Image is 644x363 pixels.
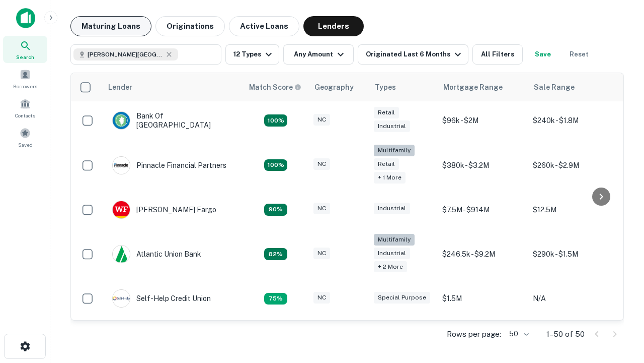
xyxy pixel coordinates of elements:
div: Originated Last 6 Months [366,48,464,60]
th: Mortgage Range [437,73,528,101]
iframe: Chat Widget [594,282,644,331]
span: Search [16,53,34,61]
div: Retail [374,158,399,170]
div: NC [313,158,330,170]
button: Active Loans [229,16,299,36]
div: Multifamily [374,234,415,246]
span: Borrowers [13,82,37,90]
div: Matching Properties: 24, hasApolloMatch: undefined [264,159,287,171]
div: Industrial [374,248,410,259]
div: Matching Properties: 12, hasApolloMatch: undefined [264,204,287,216]
td: $380k - $3.2M [437,140,528,191]
div: 50 [505,327,530,341]
div: Mortgage Range [443,81,503,93]
p: 1–50 of 50 [546,328,585,340]
div: Special Purpose [374,292,430,304]
td: $246.5k - $9.2M [437,229,528,280]
div: Pinnacle Financial Partners [112,156,226,174]
div: + 1 more [374,172,406,184]
img: picture [113,246,130,263]
th: Sale Range [528,73,618,101]
div: Atlantic Union Bank [112,245,201,263]
h6: Match Score [249,82,299,93]
button: Originations [155,16,225,36]
td: $1.5M [437,279,528,318]
div: Bank Of [GEOGRAPHIC_DATA] [112,111,233,130]
p: Rows per page: [447,328,501,340]
td: $260k - $2.9M [528,140,618,191]
span: [PERSON_NAME][GEOGRAPHIC_DATA], [GEOGRAPHIC_DATA] [88,50,163,59]
span: Contacts [15,111,35,119]
div: Industrial [374,203,410,214]
a: Borrowers [3,65,47,92]
button: Maturing Loans [70,16,151,36]
div: NC [313,203,330,214]
div: Lender [108,81,132,93]
div: Matching Properties: 14, hasApolloMatch: undefined [264,114,287,127]
th: Lender [102,73,243,101]
td: $96k - $2M [437,101,528,140]
div: Matching Properties: 10, hasApolloMatch: undefined [264,293,287,305]
a: Search [3,36,47,63]
button: Save your search to get updates of matches that match your search criteria. [527,44,559,65]
div: NC [313,114,330,126]
th: Capitalize uses an advanced AI algorithm to match your search with the best lender. The match sco... [243,73,308,101]
img: picture [113,112,130,129]
div: Geography [314,81,354,93]
button: Reset [563,44,595,65]
div: NC [313,248,330,259]
td: $7.5M - $914M [437,191,528,229]
td: $240k - $1.8M [528,101,618,140]
div: Types [375,81,396,93]
th: Types [369,73,437,101]
a: Saved [3,124,47,151]
img: picture [113,290,130,307]
img: picture [113,157,130,174]
td: $12.5M [528,191,618,229]
td: N/A [528,279,618,318]
span: Saved [18,141,33,149]
button: Originated Last 6 Months [358,44,468,65]
td: $290k - $1.5M [528,229,618,280]
div: NC [313,292,330,304]
div: Capitalize uses an advanced AI algorithm to match your search with the best lender. The match sco... [249,82,301,93]
button: All Filters [472,44,523,65]
div: Multifamily [374,145,415,156]
button: 12 Types [225,44,279,65]
button: Lenders [303,16,364,36]
div: Self-help Credit Union [112,289,211,308]
div: + 2 more [374,261,407,273]
div: Sale Range [534,81,575,93]
div: Retail [374,107,399,118]
img: capitalize-icon.png [16,8,35,28]
img: picture [113,201,130,218]
a: Contacts [3,94,47,122]
div: Matching Properties: 11, hasApolloMatch: undefined [264,248,287,260]
button: Any Amount [283,44,354,65]
div: Industrial [374,120,410,132]
div: [PERSON_NAME] Fargo [112,201,216,219]
th: Geography [308,73,369,101]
